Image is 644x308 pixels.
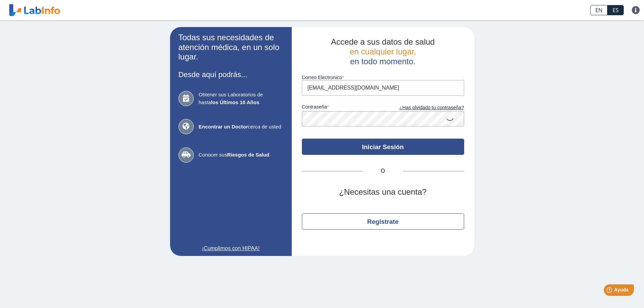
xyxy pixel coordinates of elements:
span: Conocer sus [199,151,283,159]
h2: Todas sus necesidades de atención médica, en un solo lugar. [178,33,283,62]
span: en cualquier lugar, [350,47,416,56]
span: Obtener sus Laboratorios de hasta [199,91,283,106]
button: Iniciar Sesión [302,139,464,155]
a: ES [607,5,624,15]
iframe: Help widget launcher [584,282,637,301]
a: ¿Has olvidado tu contraseña? [383,104,464,112]
b: los Últimos 10 Años [211,99,259,105]
span: Accede a sus datos de salud [331,37,435,46]
b: Encontrar un Doctor [199,124,248,129]
label: contraseña [302,104,383,112]
h2: ¿Necesitas una cuenta? [302,187,464,197]
label: Correo Electronico [302,75,464,80]
span: en todo momento. [350,57,415,66]
a: ¡Cumplimos con HIPAA! [178,244,283,253]
button: Regístrate [302,213,464,230]
span: O [363,167,403,175]
a: EN [590,5,607,15]
b: Riesgos de Salud [227,152,269,158]
span: cerca de usted [199,123,283,131]
h3: Desde aquí podrás... [178,70,283,79]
